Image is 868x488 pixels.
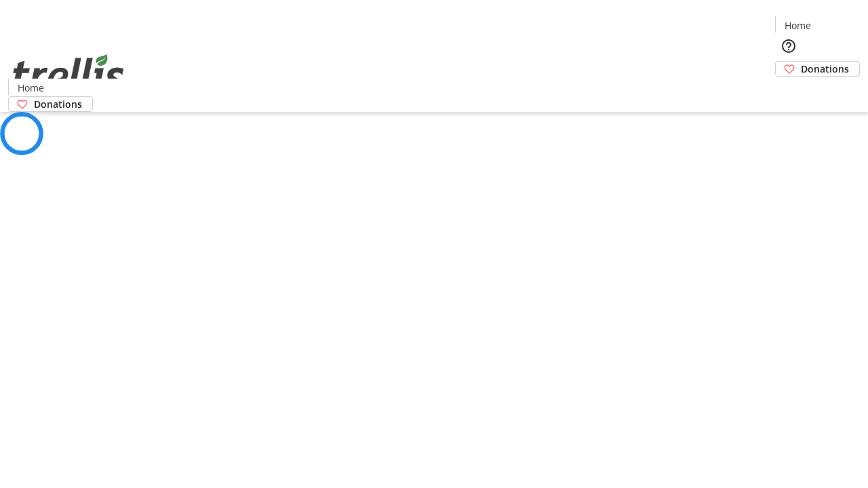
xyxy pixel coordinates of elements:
span: Donations [801,62,849,76]
span: Home [18,81,44,95]
a: Donations [8,96,93,112]
img: Orient E2E Organization qZZYhsQYOi's Logo [8,39,129,107]
button: Help [775,33,802,60]
span: Donations [34,97,82,111]
button: Cart [775,77,802,104]
span: Home [785,18,811,33]
a: Home [776,18,819,33]
a: Donations [775,61,860,77]
a: Home [9,81,52,95]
